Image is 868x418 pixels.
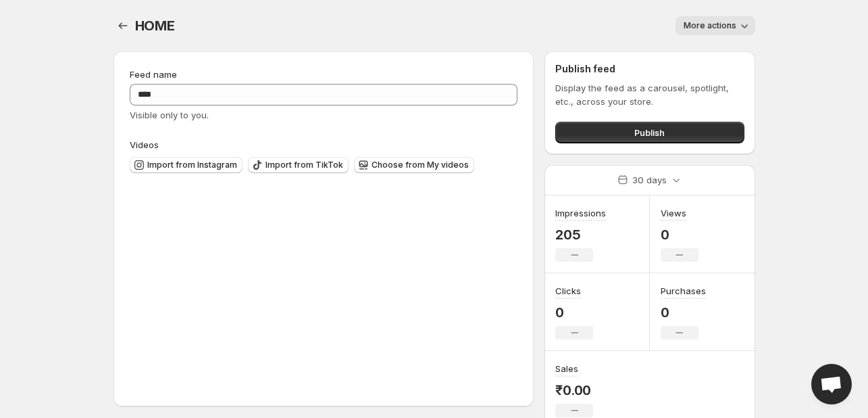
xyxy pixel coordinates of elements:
[248,157,349,173] button: Import from TikTok
[661,227,698,243] p: 0
[555,62,744,76] h2: Publish feed
[555,122,744,143] button: Publish
[555,362,578,375] h3: Sales
[354,157,474,173] button: Choose from My videos
[661,206,686,220] h3: Views
[130,157,242,173] button: Import from Instagram
[555,284,581,298] h3: Clicks
[684,20,736,31] span: More actions
[113,16,132,35] button: Settings
[555,382,593,398] p: ₹0.00
[632,173,667,187] p: 30 days
[555,304,593,321] p: 0
[675,16,755,35] button: More actions
[661,304,706,321] p: 0
[130,69,177,80] span: Feed name
[135,18,175,34] span: HOME
[555,206,606,220] h3: Impressions
[811,364,852,404] div: Open chat
[265,160,343,170] span: Import from TikTok
[130,110,209,120] span: Visible only to you.
[634,126,665,139] span: Publish
[555,227,606,243] p: 205
[147,160,237,170] span: Import from Instagram
[661,284,706,298] h3: Purchases
[130,139,159,150] span: Videos
[555,81,744,108] p: Display the feed as a carousel, spotlight, etc., across your store.
[372,160,469,170] span: Choose from My videos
